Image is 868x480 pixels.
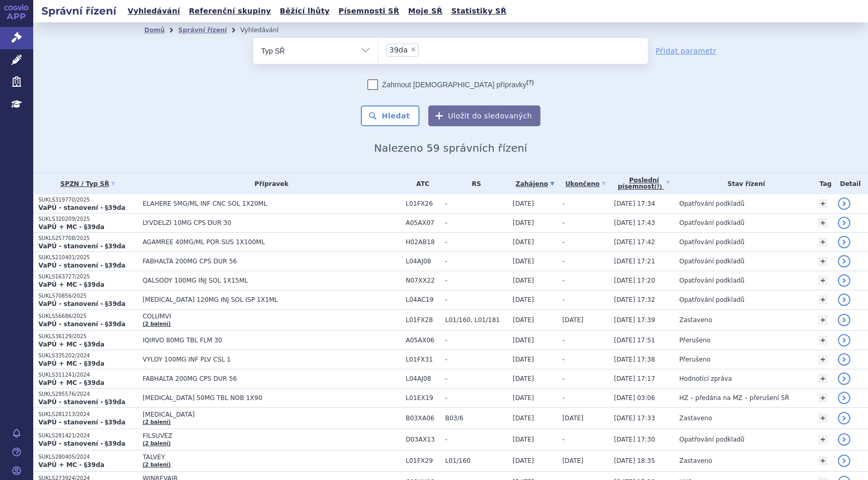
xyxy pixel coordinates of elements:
a: + [818,237,828,247]
p: SUKLS311241/2024 [38,371,138,379]
a: detail [838,455,850,467]
span: - [445,436,508,443]
li: Vyhledávání [240,22,292,38]
span: [DATE] [513,415,534,422]
span: [DATE] 17:34 [614,200,655,207]
a: Statistiky SŘ [448,4,509,18]
p: SUKLS295576/2024 [38,391,138,398]
th: Stav řízení [674,173,813,194]
span: [DATE] [562,457,584,464]
span: [DATE] [513,394,534,402]
a: + [818,393,828,403]
a: + [818,336,828,345]
span: L01FX29 [405,457,440,464]
a: Přidat parametr [656,46,716,56]
a: + [818,435,828,444]
strong: VaPÚ - stanovení - §39da [38,398,126,406]
strong: VaPÚ + MC - §39da [38,379,104,386]
span: [DATE] [513,375,534,382]
a: detail [838,255,850,268]
strong: VaPÚ + MC - §39da [38,223,104,231]
span: [DATE] [513,356,534,363]
span: A05AX07 [405,219,440,226]
span: L04AJ08 [405,258,440,265]
span: Zastaveno [679,415,712,422]
span: Nalezeno 59 správních řízení [374,142,527,154]
span: [DATE] [562,415,584,422]
span: IQIRVO 80MG TBL FLM 30 [143,337,401,344]
strong: VaPÚ - stanovení - §39da [38,321,126,328]
th: Přípravek [138,173,401,194]
span: QALSODY 100MG INJ SOL 1X15ML [143,277,401,284]
span: [DATE] [562,316,584,324]
span: - [445,394,508,402]
a: detail [838,274,850,287]
p: SUKLS281421/2024 [38,432,138,439]
span: - [445,238,508,246]
span: - [445,337,508,344]
th: Tag [813,173,833,194]
p: SUKLS280405/2024 [38,454,138,461]
span: - [562,296,564,303]
span: - [562,219,564,226]
span: [DATE] 17:38 [614,356,655,363]
span: [DATE] [513,277,534,284]
a: + [818,315,828,325]
span: L01/160, L01/181 [445,316,508,324]
a: detail [838,353,850,366]
p: SUKLS56686/2025 [38,313,138,320]
a: (2 balení) [143,419,171,425]
p: SUKLS70856/2025 [38,292,138,300]
a: detail [838,433,850,446]
span: - [562,436,564,443]
span: TALVEY [143,454,401,461]
p: SUKLS281213/2024 [38,411,138,418]
strong: VaPÚ - stanovení - §39da [38,440,126,447]
span: [DATE] [513,219,534,226]
span: [DATE] 17:51 [614,337,655,344]
span: [DATE] [513,436,534,443]
button: Uložit do sledovaných [428,105,540,126]
p: SUKLS257708/2025 [38,235,138,242]
button: Hledat [361,105,419,126]
span: - [562,337,564,344]
span: [DATE] [513,200,534,207]
span: [MEDICAL_DATA] 50MG TBL NOB 1X90 [143,394,401,402]
span: - [562,200,564,207]
a: Vyhledávání [125,4,183,18]
strong: VaPÚ + MC - §39da [38,461,104,469]
span: ELAHERE 5MG/ML INF CNC SOL 1X20ML [143,200,401,207]
span: FABHALTA 200MG CPS DUR 56 [143,375,401,382]
a: detail [838,217,850,229]
th: Detail [833,173,868,194]
span: - [562,356,564,363]
span: L01FX26 [405,200,440,207]
a: detail [838,392,850,404]
span: B03/6 [445,415,508,422]
span: Zastaveno [679,457,712,464]
span: COLUMVI [143,313,401,320]
p: SUKLS335202/2024 [38,352,138,359]
h2: Správní řízení [33,4,125,18]
a: Písemnosti SŘ [335,4,402,18]
span: B03XA06 [405,415,440,422]
a: Domů [144,26,165,34]
p: SUKLS163727/2025 [38,273,138,281]
a: Poslednípísemnost(?) [614,173,674,194]
strong: VaPÚ - stanovení - §39da [38,262,126,269]
span: - [445,356,508,363]
span: × [410,46,416,52]
strong: VaPÚ - stanovení - §39da [38,204,126,211]
strong: VaPÚ + MC - §39da [38,281,104,288]
span: [DATE] 17:17 [614,375,655,382]
p: SUKLS36129/2025 [38,333,138,340]
span: N07XX22 [405,277,440,284]
strong: VaPÚ + MC - §39da [38,360,104,367]
a: detail [838,412,850,424]
span: [MEDICAL_DATA] [143,411,401,418]
a: Referenční skupiny [186,4,274,18]
span: [DATE] [513,258,534,265]
a: (2 balení) [143,321,171,327]
abbr: (?) [526,79,534,86]
span: - [562,238,564,246]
